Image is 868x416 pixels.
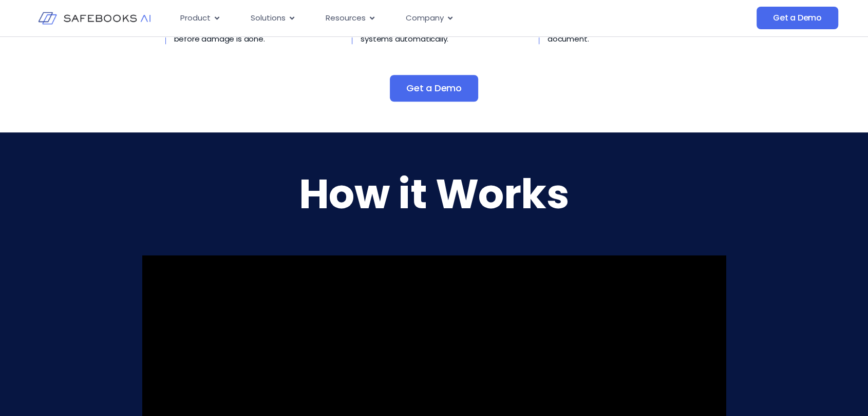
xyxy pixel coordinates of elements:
nav: Menu [172,8,654,28]
h2: How it Works [142,180,726,208]
span: Get a Demo [773,13,822,23]
div: Menu Toggle [172,8,654,28]
a: Get a Demo [390,75,478,102]
span: Company [406,12,444,24]
span: Solutions [251,12,286,24]
span: Get a Demo [406,83,462,93]
span: Resources [326,12,366,24]
span: Product [180,12,211,24]
a: Get a Demo [757,7,838,29]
